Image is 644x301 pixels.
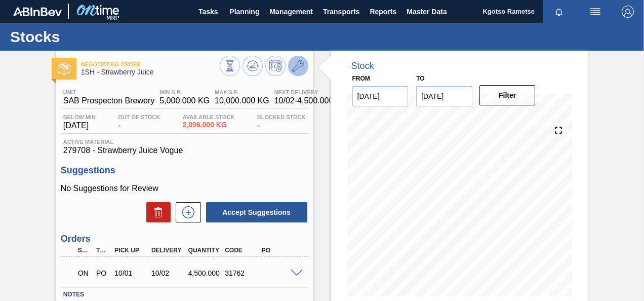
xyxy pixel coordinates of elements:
[416,75,424,82] label: to
[201,201,308,223] div: Accept Suggestions
[206,202,307,222] button: Accept Suggestions
[543,5,575,19] button: Notifications
[115,114,163,130] div: -
[94,247,111,254] div: Type
[58,62,70,75] img: Ícone
[351,61,374,71] div: Stock
[61,165,308,176] h3: Suggestions
[265,56,286,76] button: Schedule Inventory
[215,96,269,105] span: 10,000.000 KG
[407,6,447,18] span: Master Data
[186,247,225,254] div: Quantity
[149,247,188,254] div: Delivery
[186,269,225,277] div: 4,500.000
[269,6,313,18] span: Management
[10,31,190,43] h1: Stocks
[215,89,269,95] span: MAX S.P.
[229,6,259,18] span: Planning
[141,202,171,222] div: Delete Suggestions
[78,269,90,277] p: ON
[183,121,235,129] span: 2,096.000 KG
[63,139,306,145] span: Active Material
[479,85,536,105] button: Filter
[257,114,306,120] span: Blocked Stock
[352,86,409,106] input: mm/dd/yyyy
[222,269,262,277] div: 31762
[171,202,201,222] div: New suggestion
[370,6,396,18] span: Reports
[288,56,308,76] button: Go to Master Data / General
[81,68,220,76] span: 1SH - Strawberry Juice
[197,6,219,18] span: Tasks
[75,262,93,284] div: Negotiating Order
[622,6,634,18] img: Logout
[323,6,359,18] span: Transports
[589,6,601,18] img: userActions
[81,61,220,67] span: Negotiating Order
[63,121,96,130] span: [DATE]
[94,269,111,277] div: Purchase order
[222,247,262,254] div: Code
[63,146,306,155] span: 279708 - Strawberry Juice Vogue
[274,96,345,105] span: 10/02 - 4,500.000 KG
[112,247,151,254] div: Pick up
[259,247,299,254] div: PO
[63,114,96,120] span: Below Min
[416,86,472,106] input: mm/dd/yyyy
[61,234,308,244] h3: Orders
[159,96,210,105] span: 5,000.000 KG
[63,89,155,95] span: Unit
[75,247,93,254] div: Step
[118,114,160,120] span: Out Of Stock
[112,269,151,277] div: 10/01/2025
[183,114,235,120] span: Available Stock
[352,75,370,82] label: From
[274,89,345,95] span: Next Delivery
[61,184,308,193] p: No Suggestions for Review
[63,96,155,105] span: SAB Prospecton Brewery
[243,56,263,76] button: Update Chart
[13,7,62,16] img: TNhmsLtSVTkK8tSr43FrP2fwEKptu5GPRR3wAAAABJRU5ErkJggg==
[220,56,240,76] button: Stocks Overview
[159,89,210,95] span: MIN S.P.
[149,269,188,277] div: 10/02/2025
[255,114,308,130] div: -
